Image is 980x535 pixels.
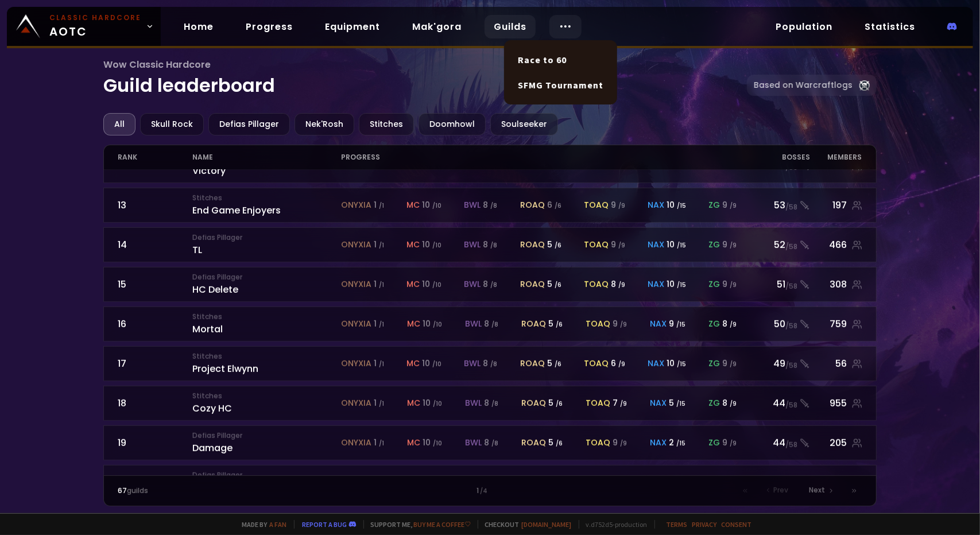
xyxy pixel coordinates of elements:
div: 5 [548,397,563,409]
small: / 6 [556,439,563,448]
small: / 1 [379,241,384,250]
div: Soulseeker [490,113,558,135]
small: / 1 [379,439,384,448]
small: / 9 [618,360,625,369]
small: / 1 [379,281,384,289]
div: guilds [118,486,304,496]
div: 8 [484,437,498,449]
span: Made by [235,520,287,529]
small: / 58 [785,281,797,292]
span: roaq [520,199,545,211]
small: / 6 [556,400,563,408]
div: 50 [750,317,810,331]
small: / 10 [433,400,442,408]
span: onyxia [341,199,371,211]
span: mc [407,437,420,449]
a: Consent [722,520,752,529]
div: 14 [118,238,192,252]
small: / 58 [785,360,797,371]
small: / 9 [730,400,737,408]
span: mc [406,278,420,290]
span: Support me, [363,520,471,529]
small: / 4 [480,487,487,496]
a: 13StitchesEnd Game Enjoyersonyxia 1 /1mc 10 /10bwl 8 /8roaq 6 /6toaq 9 /9nax 10 /15zg 9 /953/58197 [103,188,876,223]
small: / 15 [677,281,686,289]
a: Progress [237,15,302,38]
div: 8 [484,397,498,409]
div: Stitches [359,113,414,135]
a: a fan [270,520,287,529]
small: / 15 [676,439,685,448]
h1: Guild leaderboard [103,57,746,99]
a: 17StitchesProject Elwynnonyxia 1 /1mc 10 /10bwl 8 /8roaq 5 /6toaq 6 /9nax 10 /15zg 9 /949/5856 [103,346,876,381]
div: 8 [722,318,737,330]
span: roaq [520,278,545,290]
span: toaq [586,397,610,409]
small: / 15 [677,201,686,210]
div: Damage [192,431,341,455]
small: / 6 [556,320,563,329]
small: Stitches [192,193,341,203]
span: bwl [464,358,481,370]
span: bwl [465,437,482,449]
div: 8 [483,278,498,290]
div: 1 [374,239,384,251]
div: Nek'Rosh [295,113,354,135]
div: Bosses [750,145,810,169]
div: 9 [611,239,625,251]
div: 8 [611,278,625,290]
span: toaq [586,437,610,449]
span: 67 [118,486,127,495]
a: [DOMAIN_NAME] [522,520,572,529]
span: roaq [521,437,546,449]
a: SFMG Tournament [511,72,610,98]
div: 9 [722,278,737,290]
div: 10 [667,278,686,290]
div: 5 [669,397,685,409]
div: TL [192,232,341,257]
div: 13 [118,198,192,212]
small: Defias Pillager [192,232,341,243]
small: Stitches [192,312,341,322]
span: toaq [584,278,609,290]
div: 759 [810,317,862,331]
div: 8 [483,199,498,211]
div: 8 [484,318,498,330]
span: nax [650,437,667,449]
small: / 6 [555,360,561,369]
small: / 58 [785,242,797,252]
small: / 1 [379,320,384,329]
div: 197 [810,198,862,212]
small: / 9 [730,360,737,369]
span: bwl [465,397,482,409]
small: / 9 [620,320,627,329]
div: 15 [118,277,192,292]
small: / 10 [432,241,441,250]
div: All [103,113,135,135]
span: onyxia [341,239,371,251]
span: nax [650,318,667,330]
span: nax [648,239,664,251]
div: Mortal [192,312,341,336]
small: / 15 [677,241,686,250]
small: / 9 [620,439,627,448]
small: / 10 [432,201,441,210]
small: / 8 [491,320,498,329]
span: bwl [464,278,481,290]
div: 955 [810,396,862,410]
div: Doomhowl [419,113,486,135]
small: / 1 [379,360,384,369]
small: / 10 [432,360,441,369]
div: 5 [547,278,561,290]
a: 20Defias PillagerFellowship of the Blingonyxia 1 /1mc 10 /10bwl 8 /8roaq 5 /6toaq 8 /9nax 1 /15zg... [103,465,876,500]
div: 5 [547,358,561,370]
a: 14Defias PillagerTLonyxia 1 /1mc 10 /10bwl 8 /8roaq 5 /6toaq 9 /9nax 10 /15zg 9 /952/58466 [103,227,876,262]
div: 52 [750,238,810,252]
div: 10 [422,278,441,290]
small: Stitches [192,351,341,362]
small: / 9 [730,281,737,289]
a: Equipment [316,15,389,38]
small: Defias Pillager [192,470,341,480]
div: rank [118,145,192,169]
div: 1 [374,437,384,449]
